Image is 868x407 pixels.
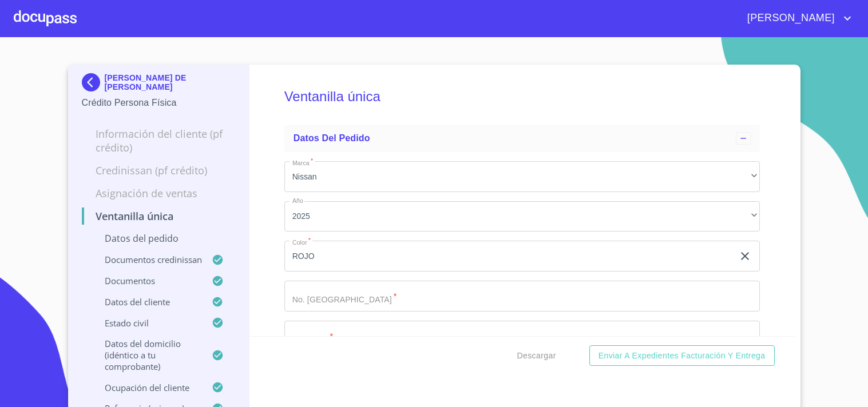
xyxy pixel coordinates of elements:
[599,349,766,363] span: Enviar a Expedientes Facturación y Entrega
[82,209,236,223] p: Ventanilla única
[284,73,760,120] h5: Ventanilla única
[82,296,212,308] p: Datos del cliente
[589,345,775,366] button: Enviar a Expedientes Facturación y Entrega
[82,275,212,286] p: Documentos
[82,73,236,96] div: [PERSON_NAME] DE [PERSON_NAME]
[517,349,556,363] span: Descargar
[82,232,236,245] p: Datos del pedido
[82,317,212,329] p: Estado civil
[739,9,841,27] span: [PERSON_NAME]
[82,186,236,200] p: Asignación de Ventas
[284,161,760,192] div: Nissan
[82,96,236,110] p: Crédito Persona Física
[82,127,236,154] p: Información del cliente (PF crédito)
[82,73,105,91] img: Docupass spot blue
[284,125,760,152] div: Datos del pedido
[738,249,752,263] button: clear input
[513,345,561,366] button: Descargar
[105,73,236,91] p: [PERSON_NAME] DE [PERSON_NAME]
[294,133,370,143] span: Datos del pedido
[82,382,212,393] p: Ocupación del Cliente
[284,201,760,232] div: 2025
[82,338,212,372] p: Datos del domicilio (idéntico a tu comprobante)
[82,254,212,265] p: Documentos CrediNissan
[82,163,236,177] p: Credinissan (PF crédito)
[739,9,854,27] button: account of current user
